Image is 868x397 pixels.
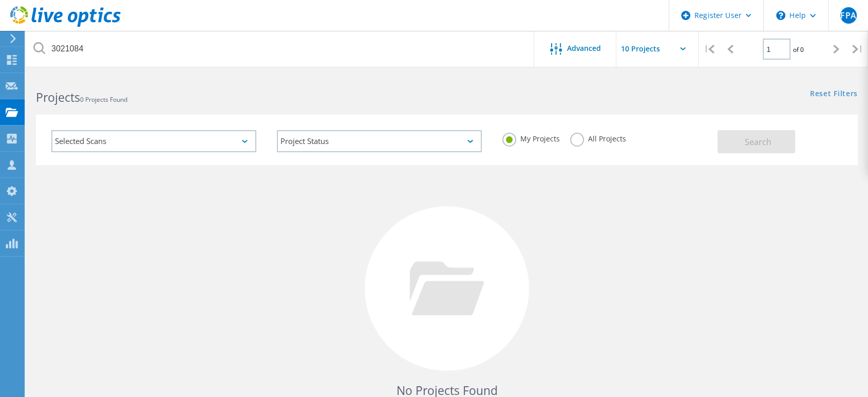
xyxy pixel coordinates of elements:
label: My Projects [502,133,560,142]
b: Projects [36,89,80,105]
a: Live Optics Dashboard [10,22,121,29]
div: | [847,31,868,67]
span: Search [745,136,771,148]
label: All Projects [570,133,626,142]
div: Project Status [277,130,482,152]
input: Search projects by name, owner, ID, company, etc [26,31,535,67]
span: Advanced [567,45,601,52]
span: of 0 [793,45,804,54]
span: 0 Projects Found [80,95,127,104]
div: | [699,31,720,67]
button: Search [718,130,795,153]
div: Selected Scans [51,130,256,152]
a: Reset Filters [810,90,858,99]
span: FPA [840,11,856,20]
svg: \n [776,11,785,20]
